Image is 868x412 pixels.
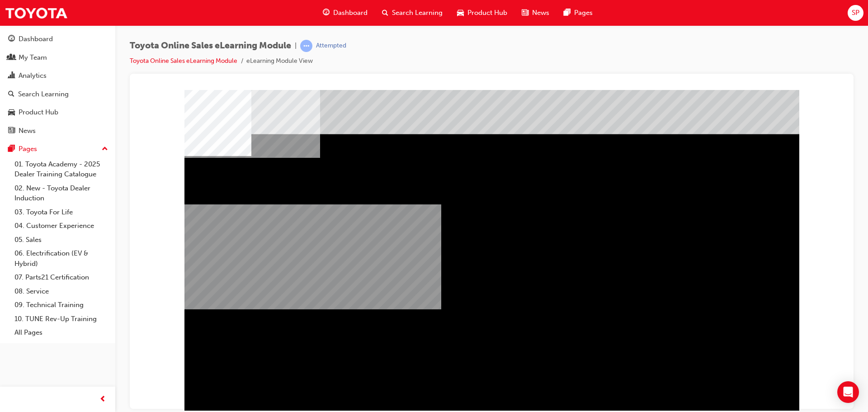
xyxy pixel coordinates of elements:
div: My Team [19,52,47,63]
span: Toyota Online Sales eLearning Module [130,41,291,51]
div: Dashboard [19,34,53,44]
span: Dashboard [333,8,368,18]
span: guage-icon [8,35,15,43]
span: Product Hub [467,8,507,18]
a: Product Hub [4,104,112,121]
span: search-icon [8,90,14,99]
div: Search Learning [18,89,69,99]
a: Analytics [4,67,112,84]
a: pages-iconPages [557,4,600,22]
span: people-icon [8,54,15,62]
span: car-icon [8,109,15,117]
a: 02. New - Toyota Dealer Induction [11,181,112,205]
button: Pages [4,141,112,157]
span: pages-icon [8,145,15,153]
li: eLearning Module View [246,56,313,66]
span: guage-icon [323,7,330,19]
div: Analytics [19,71,47,81]
span: up-icon [102,143,108,155]
a: 04. Customer Experience [11,219,112,233]
a: My Team [4,49,112,66]
a: Toyota Online Sales eLearning Module [130,57,237,65]
span: news-icon [8,127,15,135]
a: News [4,123,112,139]
a: 01. Toyota Academy - 2025 Dealer Training Catalogue [11,157,112,181]
div: News [19,126,36,136]
span: car-icon [457,7,464,19]
a: 06. Electrification (EV & Hybrid) [11,246,112,270]
a: search-iconSearch Learning [375,4,450,22]
a: 10. TUNE Rev-Up Training [11,312,112,326]
span: Pages [574,8,593,18]
a: news-iconNews [514,4,557,22]
span: learningRecordVerb_ATTEMPT-icon [300,40,312,52]
span: pages-icon [564,7,571,19]
button: SP [848,5,863,21]
div: Product Hub [19,107,58,118]
a: 08. Service [11,284,112,298]
span: search-icon [382,7,388,19]
a: 03. Toyota For Life [11,205,112,219]
a: guage-iconDashboard [316,4,375,22]
span: SP [852,8,859,18]
a: car-iconProduct Hub [450,4,514,22]
span: prev-icon [99,394,106,405]
a: 09. Technical Training [11,298,112,312]
img: Trak [5,3,68,23]
button: DashboardMy TeamAnalyticsSearch LearningProduct HubNews [4,29,112,141]
span: chart-icon [8,72,15,80]
a: 07. Parts21 Certification [11,270,112,284]
span: | [295,41,297,51]
a: Dashboard [4,31,112,47]
span: Search Learning [392,8,443,18]
a: All Pages [11,326,112,340]
div: Pages [19,144,37,154]
a: Search Learning [4,86,112,103]
a: 05. Sales [11,233,112,247]
div: Attempted [316,42,346,50]
span: news-icon [522,7,528,19]
span: News [532,8,549,18]
div: Open Intercom Messenger [837,381,859,403]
